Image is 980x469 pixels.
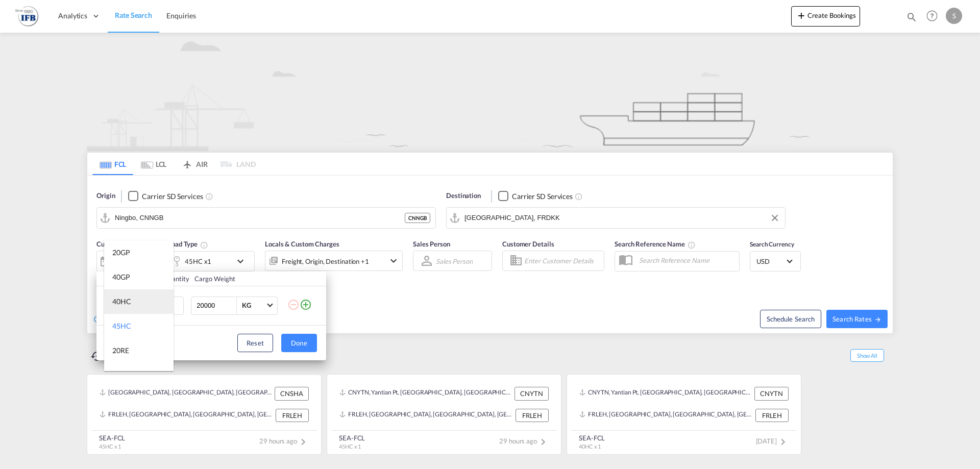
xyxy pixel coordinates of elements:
[112,321,131,331] div: 45HC
[112,345,129,356] div: 20RE
[112,248,130,258] div: 20GP
[112,297,131,307] div: 40HC
[112,272,130,282] div: 40GP
[112,370,129,380] div: 40RE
